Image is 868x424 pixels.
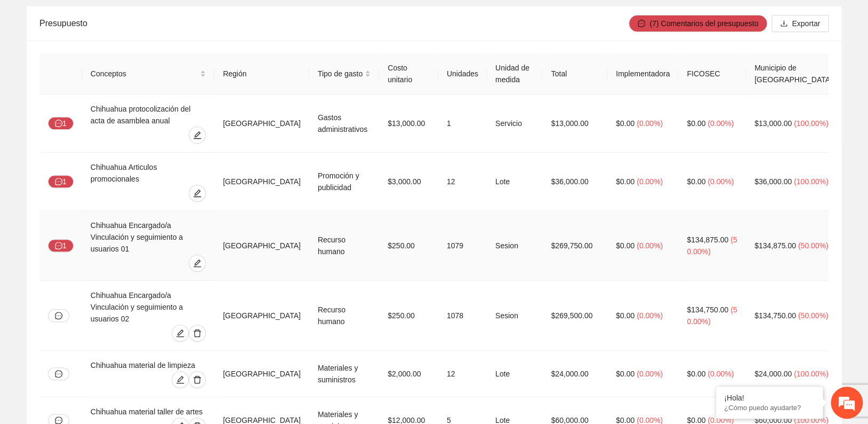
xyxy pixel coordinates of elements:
[48,309,69,322] button: message
[189,375,205,384] span: delete
[55,242,62,250] span: message
[379,95,438,153] td: $13,000.00
[708,119,734,128] span: ( 0.00% )
[91,103,206,127] div: Chihuahua protocolización del acta de asamblea anual
[542,53,607,95] th: Total
[91,359,206,371] div: Chihuahua material de limpieza
[754,370,792,378] span: $24,000.00
[48,175,74,188] button: message1
[379,53,438,95] th: Costo unitario
[487,53,543,95] th: Unidad de medida
[172,329,188,337] span: edit
[798,241,829,250] span: ( 50.00% )
[616,241,634,250] span: $0.00
[189,259,205,268] span: edit
[687,305,728,314] span: $134,750.00
[55,417,62,424] span: message
[794,119,829,128] span: ( 100.00% )
[189,185,206,202] button: edit
[39,8,629,38] div: Presupuesto
[318,68,363,80] span: Tipo de gasto
[629,15,767,32] button: message(7) Comentarios del presupuesto
[55,312,62,319] span: message
[754,311,796,320] span: $134,750.00
[438,351,487,397] td: 12
[48,239,74,252] button: message1
[309,211,379,281] td: Recurso humano
[616,311,634,320] span: $0.00
[794,177,829,186] span: ( 100.00% )
[616,119,634,128] span: $0.00
[542,351,607,397] td: $24,000.00
[649,18,758,29] span: (7) Comentarios del presupuesto
[687,119,705,128] span: $0.00
[687,235,728,244] span: $134,875.00
[55,178,62,186] span: message
[724,404,815,412] p: ¿Cómo puedo ayudarte?
[746,53,845,95] th: Municipio de [GEOGRAPHIC_DATA]
[175,5,200,31] div: Minimizar ventana de chat en vivo
[438,95,487,153] td: 1
[542,281,607,351] td: $269,500.00
[487,211,543,281] td: Sesion
[487,153,543,211] td: Lote
[754,177,792,186] span: $36,000.00
[794,370,829,378] span: ( 100.00% )
[637,177,663,186] span: ( 0.00% )
[48,367,69,380] button: message
[309,53,379,95] th: Tipo de gasto
[438,281,487,351] td: 1078
[309,153,379,211] td: Promoción y publicidad
[616,370,634,378] span: $0.00
[754,119,792,128] span: $13,000.00
[438,153,487,211] td: 12
[637,241,663,250] span: ( 0.00% )
[189,189,205,198] span: edit
[638,20,645,28] span: message
[189,371,206,388] button: delete
[214,211,309,281] td: [GEOGRAPHIC_DATA]
[708,370,734,378] span: ( 0.00% )
[91,289,206,325] div: Chihuahua Encargado/a Vinculación y seguimiento a usuarios 02
[91,161,206,185] div: Chihuahua Articulos promocionales
[189,127,206,144] button: edit
[172,371,189,388] button: edit
[687,370,705,378] span: $0.00
[214,153,309,211] td: [GEOGRAPHIC_DATA]
[55,120,62,128] span: message
[172,325,189,342] button: edit
[792,18,820,29] span: Exportar
[55,370,62,378] span: message
[771,15,829,32] button: downloadExportar
[309,351,379,397] td: Materiales y suministros
[542,153,607,211] td: $36,000.00
[724,394,815,402] div: ¡Hola!
[189,325,206,342] button: delete
[309,95,379,153] td: Gastos administrativos
[5,292,203,329] textarea: Escriba su mensaje y pulse “Intro”
[708,177,734,186] span: ( 0.00% )
[91,219,206,255] div: Chihuahua Encargado/a Vinculación y seguimiento a usuarios 01
[616,177,634,186] span: $0.00
[82,53,214,95] th: Conceptos
[487,281,543,351] td: Sesion
[438,53,487,95] th: Unidades
[55,54,179,68] div: Chatee con nosotros ahora
[798,311,829,320] span: ( 50.00% )
[91,406,206,418] div: Chihuahua material taller de artes
[379,281,438,351] td: $250.00
[379,153,438,211] td: $3,000.00
[214,95,309,153] td: [GEOGRAPHIC_DATA]
[637,311,663,320] span: ( 0.00% )
[678,53,746,95] th: FICOSEC
[487,95,543,153] td: Servicio
[309,281,379,351] td: Recurso humano
[438,211,487,281] td: 1079
[487,351,543,397] td: Lote
[214,281,309,351] td: [GEOGRAPHIC_DATA]
[189,329,205,337] span: delete
[542,95,607,153] td: $13,000.00
[607,53,678,95] th: Implementadora
[754,241,796,250] span: $134,875.00
[780,20,787,28] span: download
